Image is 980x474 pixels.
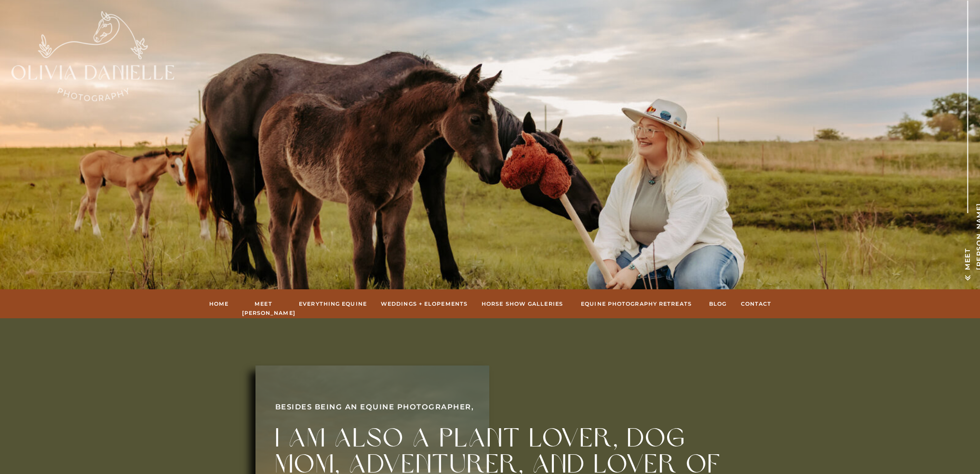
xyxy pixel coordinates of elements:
a: Meet [PERSON_NAME] [242,299,285,308]
a: Blog [708,299,728,308]
a: Everything Equine [298,299,368,308]
a: Equine Photography Retreats [577,299,696,308]
a: Contact [740,299,772,308]
p: Besides being an Equine Photographer, [275,401,519,411]
a: Home [209,299,229,308]
a: hORSE sHOW gALLERIES [480,299,565,308]
a: Weddings + Elopements [381,299,468,308]
p: Meet [PERSON_NAME] [962,216,973,270]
